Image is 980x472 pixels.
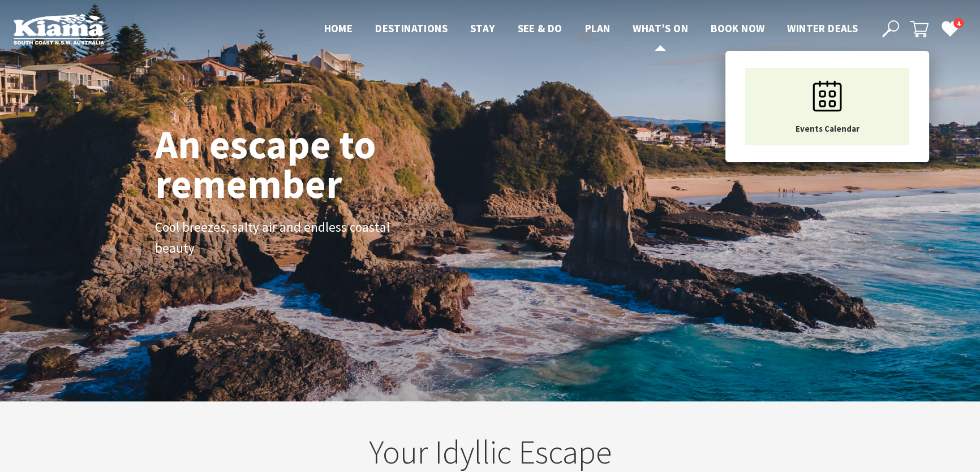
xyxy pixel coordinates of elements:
[711,21,764,35] span: Book now
[585,21,611,35] span: Plan
[796,123,859,134] span: Events Calendar
[470,21,495,35] span: Stay
[14,14,104,45] img: Kiama Logo
[633,21,688,35] span: What’s On
[375,21,448,35] span: Destinations
[953,18,964,29] span: 4
[313,20,869,38] nav: Main Menu
[155,124,466,203] h1: An escape to remember
[518,21,562,35] span: See & Do
[787,21,858,35] span: Winter Deals
[155,217,410,259] p: Cool breezes, salty air and endless coastal beauty
[324,21,353,35] span: Home
[941,20,958,37] a: 4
